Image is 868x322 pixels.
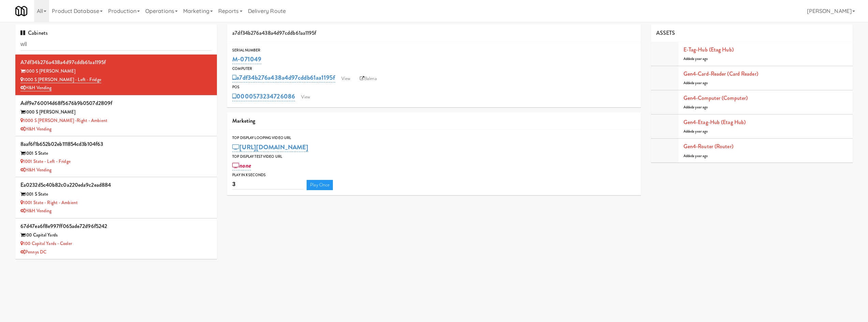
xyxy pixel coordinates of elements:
[232,142,308,152] a: [URL][DOMAIN_NAME]
[683,56,708,61] span: Added
[683,129,708,134] span: Added
[683,153,708,158] span: Added
[20,57,212,67] div: a7df34b276a438a4d97cddb61aa1195f
[232,153,635,160] div: Top Display Test Video Url
[693,153,708,158] span: a year ago
[232,73,335,82] a: a7df34b276a438a4d97cddb61aa1195f
[683,142,733,150] a: Gen4-router (Router)
[20,108,212,117] div: 1000 S [PERSON_NAME]
[338,74,354,84] a: View
[20,126,52,132] a: H&H Vending
[20,208,52,214] a: H&H Vending
[20,240,72,247] a: 100 Capital Yards - Cooler
[693,56,708,61] span: a year ago
[15,55,217,95] li: a7df34b276a438a4d97cddb61aa1195f1000 S [PERSON_NAME] 1000 S [PERSON_NAME] - Left - FridgeH&H Vending
[232,135,635,141] div: Top Display Looping Video Url
[20,190,212,199] div: 1001 S State
[15,5,27,17] img: Micromart
[232,84,635,91] div: POS
[20,85,52,91] a: H&H Vending
[307,180,333,190] a: Play Once
[20,180,212,190] div: ea0232d5c40b82c0a220eda9c2ead884
[683,80,708,86] span: Added
[15,218,217,259] li: 67d47ea6f8e997ff065ade72d96f5242100 Capital Yards 100 Capital Yards - CoolerPennys DC
[683,70,758,78] a: Gen4-card-reader (Card Reader)
[15,177,217,218] li: ea0232d5c40b82c0a220eda9c2ead8841001 S State 1001 State - Right - AmbientH&H Vending
[15,136,217,177] li: 8aaf6f1b652b02eb111854cd3b104f631001 S State 1001 State - Left - FridgeH&H Vending
[232,161,251,170] a: none
[232,55,261,64] a: M-071049
[20,67,212,76] div: 1000 S [PERSON_NAME]
[656,29,675,37] span: ASSETS
[20,117,107,124] a: 1000 S [PERSON_NAME] -Right - Ambient
[693,80,708,86] span: a year ago
[232,172,635,179] div: Play in X seconds
[683,118,746,126] a: Gen4-etag-hub (Etag Hub)
[356,74,380,84] a: Balena
[232,92,295,101] a: 0000573234726086
[20,139,212,149] div: 8aaf6f1b652b02eb111854cd3b104f63
[232,47,635,54] div: Serial Number
[20,158,71,165] a: 1001 State - Left - Fridge
[232,65,635,72] div: Computer
[693,105,708,110] span: a year ago
[227,25,641,42] div: a7df34b276a438a4d97cddb61aa1195f
[20,98,212,108] div: adf9e760014d68f5676b9b0507d2809f
[20,38,212,51] input: Search cabinets
[20,221,212,231] div: 67d47ea6f8e997ff065ade72d96f5242
[693,129,708,134] span: a year ago
[20,167,52,173] a: H&H Vending
[20,76,101,83] a: 1000 S [PERSON_NAME] - Left - Fridge
[232,117,255,125] span: Marketing
[683,94,748,102] a: Gen4-computer (Computer)
[298,92,313,102] a: View
[20,249,46,255] a: Pennys DC
[683,105,708,110] span: Added
[20,199,78,206] a: 1001 State - Right - Ambient
[20,149,212,158] div: 1001 S State
[20,231,212,240] div: 100 Capital Yards
[15,95,217,136] li: adf9e760014d68f5676b9b0507d2809f1000 S [PERSON_NAME] 1000 S [PERSON_NAME] -Right - AmbientH&H Ven...
[683,46,734,53] a: E-tag-hub (Etag Hub)
[20,29,48,37] span: Cabinets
